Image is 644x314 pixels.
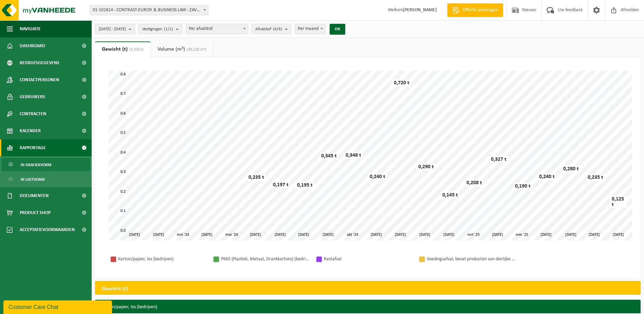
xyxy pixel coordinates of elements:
[20,221,75,238] span: Acceptatievoorwaarden
[186,24,248,34] span: Per afvalstof
[90,5,208,15] span: 01-101814 - CONTRAST-EUROP. & BUSINESS LAW - ZAVENTEM
[151,41,213,57] a: Volume (m³)
[128,48,144,52] span: (4,320 t)
[273,27,282,31] count: (4/4)
[20,139,46,156] span: Rapportage
[20,37,45,54] span: Dashboard
[417,163,436,170] div: 0,290 t
[20,204,51,221] span: Product Shop
[247,174,266,181] div: 0,235 t
[562,165,581,172] div: 0,280 t
[90,5,208,15] span: 01-101814 - CONTRAST-EUROP. & BUSINESS LAW - ZAVENTEM
[20,88,45,105] span: Gebruikers
[403,7,437,13] strong: [PERSON_NAME]
[20,187,49,204] span: Documenten
[99,24,126,34] span: [DATE] - [DATE]
[142,24,173,34] span: Vestigingen
[185,48,206,52] span: (30,120 m³)
[21,158,51,171] span: In grafiekvorm
[95,281,135,296] h2: Gewicht (t)
[255,24,282,34] span: Afvalstof
[95,24,135,34] button: [DATE] - [DATE]
[319,153,338,159] div: 0,345 t
[295,182,314,189] div: 0,195 t
[271,181,290,188] div: 0,197 t
[513,183,532,190] div: 0,190 t
[610,196,627,208] div: 0,125 t
[221,255,309,263] div: PMD (Plastiek, Metaal, Drankkartons) (bedrijven)
[20,122,41,139] span: Kalender
[2,173,90,186] a: In lijstvorm
[295,24,325,34] span: Per maand
[20,71,59,88] span: Contactpersonen
[368,173,387,180] div: 0,240 t
[461,7,500,14] span: Offerte aanvragen
[489,156,508,163] div: 0,327 t
[252,24,291,34] button: Afvalstof(4/4)
[427,255,515,263] div: Voedingsafval, bevat producten van dierlijke oorsprong, onverpakt, categorie 3
[330,24,345,35] button: OK
[20,20,41,37] span: Navigatie
[392,80,411,86] div: 0,720 t
[118,255,206,263] div: Karton/papier, los (bedrijven)
[20,54,59,71] span: Bedrijfsgegevens
[447,3,503,17] a: Offerte aanvragen
[20,105,46,122] span: Contracten
[295,24,326,34] span: Per maand
[2,158,90,171] a: In grafiekvorm
[324,255,412,263] div: Restafval
[586,174,605,181] div: 0,235 t
[441,192,460,198] div: 0,145 t
[344,152,363,159] div: 0,348 t
[21,173,44,186] span: In lijstvorm
[465,179,484,186] div: 0,208 t
[139,24,182,34] button: Vestigingen(1/1)
[3,299,113,314] iframe: chat widget
[537,173,556,180] div: 0,240 t
[164,27,173,31] count: (1/1)
[95,41,150,57] a: Gewicht (t)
